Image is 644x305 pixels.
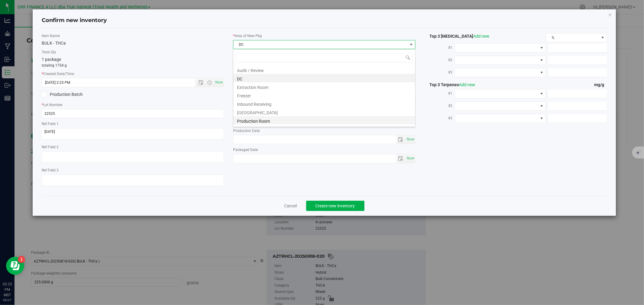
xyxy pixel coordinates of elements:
[425,82,475,87] span: Top 3 Terpenes
[6,257,24,275] iframe: Resource center
[316,203,355,208] span: Create new inventory
[405,154,415,163] span: Set Current date
[233,147,415,152] label: Packaged Date
[455,68,546,77] span: NO DATA FOUND
[594,82,607,87] span: mg/g
[42,168,224,173] label: Ref Field 3
[42,63,224,68] p: totaling 1754 g
[425,42,455,53] label: #1
[42,57,61,62] span: 1 package
[405,135,415,144] span: Set Current date
[473,34,489,39] a: Add new
[425,34,489,39] span: Top 3 [MEDICAL_DATA]
[425,67,455,78] label: #3
[396,135,405,144] span: select
[425,55,455,65] label: #2
[42,71,224,77] label: Created Date/Time
[455,102,546,111] span: NO DATA FOUND
[42,121,224,127] label: Ref Field 1
[455,114,546,123] span: NO DATA FOUND
[42,144,224,150] label: Ref Field 2
[42,49,224,55] label: Total Qty
[284,203,297,209] a: Cancel
[233,33,415,39] label: Area of New Pkg
[42,91,128,98] label: Production Batch
[196,80,206,85] span: Open the date view
[546,33,599,42] span: %
[455,89,546,98] span: NO DATA FOUND
[42,40,224,46] div: BULK - THCa
[214,78,224,87] span: Set Current date
[425,100,455,111] label: #2
[42,17,107,24] h4: Confirm new inventory
[405,154,415,163] span: select
[455,56,546,65] span: NO DATA FOUND
[425,113,455,124] label: #3
[42,102,224,108] label: Lot Number
[405,135,415,144] span: select
[459,82,475,87] a: Add new
[204,80,215,85] span: Open the time view
[42,33,224,39] label: Item Name
[425,88,455,99] label: #1
[306,201,364,211] button: Create new inventory
[18,256,25,263] iframe: Resource center unread badge
[233,40,408,49] span: DC
[396,154,405,163] span: select
[233,128,415,134] label: Production Date
[455,43,546,52] span: NO DATA FOUND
